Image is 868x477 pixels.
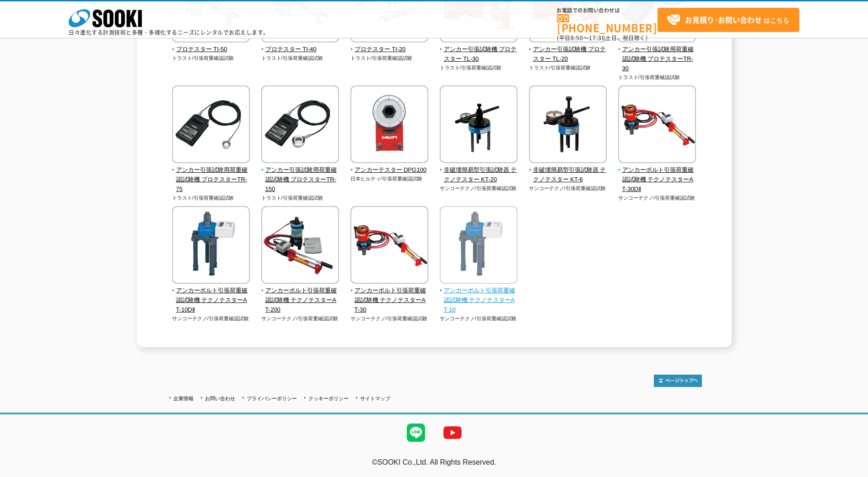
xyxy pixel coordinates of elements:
a: アンカー引張試験用荷重確認試験機 プロテスターTR-30 [618,36,696,73]
span: プロテスター TI-40 [261,45,340,54]
p: サンコーテクノ/引張荷重確認試験 [350,315,429,323]
p: トラスト/引張荷重確認試験 [440,64,518,72]
a: アンカーボルト引張荷重確認試験機 テクノテスターAT-30 [350,277,429,314]
strong: お見積り･お問い合わせ [685,14,762,25]
span: 非破壊簡易型引張試験器 テクノテスター KT-20 [440,165,518,185]
img: アンカー引張試験用荷重確認試験機 プロテスターTR-75 [172,85,250,165]
span: アンカーボルト引張荷重確認試験機 テクノテスターAT-30DⅡ [618,165,696,194]
a: プロテスター TI-20 [350,36,429,54]
img: LINE [398,414,434,451]
span: (平日 ～ 土日、祝日除く) [557,34,647,42]
p: サンコーテクノ/引張荷重確認試験 [529,185,607,192]
p: トラスト/引張荷重確認試験 [172,54,250,62]
a: プライバシーポリシー [247,396,297,401]
img: 非破壊簡易型引張試験器 テクノテスター KT-6 [529,85,607,165]
a: アンカー引張試験用荷重確認試験機 プロテスターTR-150 [261,157,340,194]
img: アンカーボルト引張荷重確認試験機 テクノテスターAT-10DⅡ [172,206,250,286]
a: クッキーポリシー [308,396,349,401]
img: アンカーボルト引張荷重確認試験機 テクノテスターAT-10 [440,206,518,286]
span: アンカーボルト引張荷重確認試験機 テクノテスターAT-10 [440,286,518,314]
p: サンコーテクノ/引張荷重確認試験 [618,194,696,202]
a: サイトマップ [360,396,390,401]
span: アンカー引張試験用荷重確認試験機 プロテスターTR-150 [261,165,340,194]
span: アンカー引張試験機 プロテスター TL-20 [529,45,607,64]
p: サンコーテクノ/引張荷重確認試験 [440,315,518,323]
a: お見積り･お問い合わせはこちら [658,8,799,32]
p: サンコーテクノ/引張荷重確認試験 [440,185,518,192]
p: トラスト/引張荷重確認試験 [618,74,696,81]
img: アンカーボルト引張荷重確認試験機 テクノテスターAT-30DⅡ [618,85,696,165]
span: お電話でのお問い合わせは [557,8,658,13]
p: 日本ヒルティ/引張荷重確認試験 [350,175,429,183]
p: トラスト/引張荷重確認試験 [261,194,340,202]
span: アンカーテスター DPG100 [350,165,429,175]
a: アンカーボルト引張荷重確認試験機 テクノテスターAT-10DⅡ [172,277,250,314]
span: アンカーボルト引張荷重確認試験機 テクノテスターAT-30 [350,286,429,314]
p: トラスト/引張荷重確認試験 [529,64,607,72]
a: プロテスター TI-50 [172,36,250,54]
p: トラスト/引張荷重確認試験 [350,54,429,62]
span: アンカー引張試験用荷重確認試験機 プロテスターTR-75 [172,165,250,194]
img: YouTube [434,414,471,451]
span: 8:50 [571,34,583,42]
a: プロテスター TI-40 [261,36,340,54]
img: アンカーテスター DPG100 [350,85,428,165]
img: 非破壊簡易型引張試験器 テクノテスター KT-20 [440,85,518,165]
img: アンカーボルト引張荷重確認試験機 テクノテスターAT-30 [350,206,428,286]
a: [PHONE_NUMBER] [557,14,658,33]
p: サンコーテクノ/引張荷重確認試験 [172,315,250,323]
span: アンカー引張試験機 プロテスター TL-30 [440,45,518,64]
img: アンカー引張試験用荷重確認試験機 プロテスターTR-150 [261,85,339,165]
a: アンカー引張試験用荷重確認試験機 プロテスターTR-75 [172,157,250,194]
a: アンカーテスター DPG100 [350,157,429,175]
img: アンカーボルト引張荷重確認試験機 テクノテスターAT-200 [261,206,339,286]
a: アンカーボルト引張荷重確認試験機 テクノテスターAT-10 [440,277,518,314]
a: テストMail [833,468,868,476]
a: 非破壊簡易型引張試験器 テクノテスター KT-20 [440,157,518,184]
span: アンカー引張試験用荷重確認試験機 プロテスターTR-30 [618,45,696,73]
a: 非破壊簡易型引張試験器 テクノテスター KT-6 [529,157,607,184]
span: プロテスター TI-20 [350,45,429,54]
a: お問い合わせ [205,396,235,401]
p: トラスト/引張荷重確認試験 [172,194,250,202]
a: 企業情報 [173,396,194,401]
p: 日々進化する計測技術と多種・多様化するニーズにレンタルでお応えします。 [69,30,269,35]
p: トラスト/引張荷重確認試験 [261,54,340,62]
span: はこちら [667,13,789,27]
span: アンカーボルト引張荷重確認試験機 テクノテスターAT-10DⅡ [172,286,250,314]
span: 非破壊簡易型引張試験器 テクノテスター KT-6 [529,165,607,185]
img: トップページへ [654,375,702,387]
p: サンコーテクノ/引張荷重確認試験 [261,315,340,323]
a: アンカーボルト引張荷重確認試験機 テクノテスターAT-200 [261,277,340,314]
a: アンカーボルト引張荷重確認試験機 テクノテスターAT-30DⅡ [618,157,696,194]
a: アンカー引張試験機 プロテスター TL-30 [440,36,518,64]
span: プロテスター TI-50 [172,45,250,54]
span: アンカーボルト引張荷重確認試験機 テクノテスターAT-200 [261,286,340,314]
span: 17:30 [589,34,605,42]
a: アンカー引張試験機 プロテスター TL-20 [529,36,607,64]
